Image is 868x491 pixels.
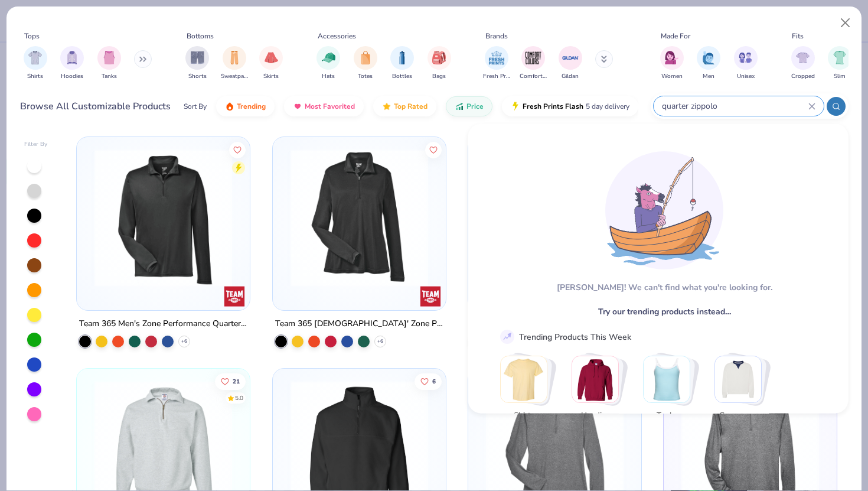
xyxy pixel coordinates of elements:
div: Made For [661,31,690,41]
img: Tanks [644,356,690,402]
span: Crewnecks [719,409,757,421]
img: Gildan Image [562,49,579,67]
img: trend_line.gif [502,331,513,342]
div: filter for Bottles [390,46,414,81]
button: Stack Card Button Crewnecks [714,356,769,426]
img: e3df3c75-8820-49cb-bb3c-e613a6f8b85a [89,149,238,287]
img: ebaf61ba-e11e-41f3-8321-9b81d77d0529 [285,149,434,287]
span: Gildan [562,72,579,81]
div: filter for Gildan [559,46,582,81]
span: Shorts [188,72,207,81]
button: filter button [390,46,414,81]
span: Men [703,72,714,81]
button: filter button [97,46,121,81]
img: most_fav.gif [293,102,302,111]
button: Like [215,373,246,390]
img: Bags Image [432,51,445,64]
img: Shirts [501,356,547,402]
span: Comfort Colors [520,72,547,81]
span: Skirts [263,72,279,81]
span: Sweatpants [221,72,248,81]
img: Women Image [665,51,678,64]
button: Price [446,96,492,116]
span: Top Rated [394,102,428,111]
div: Tops [24,31,40,41]
img: Unisex Image [739,51,752,64]
div: Browse All Customizable Products [20,99,171,113]
button: Trending [216,96,275,116]
div: Team 365 Men's Zone Performance Quarter-Zip [79,317,247,331]
img: Men Image [702,51,715,64]
span: Tanks [102,72,117,81]
button: Like [229,141,246,158]
div: filter for Slim [828,46,851,81]
img: Shorts Image [191,51,204,64]
img: Hoodies [572,356,618,402]
button: filter button [483,46,510,81]
span: Women [661,72,683,81]
span: Bottles [392,72,412,81]
span: Fresh Prints Flash [523,102,583,111]
img: Hoodies Image [66,51,79,64]
span: + 6 [377,338,383,345]
img: Team 365 logo [223,285,247,308]
img: Loading... [605,151,723,269]
img: Slim Image [833,51,846,64]
span: Hoodies [61,72,83,81]
div: Team 365 [DEMOGRAPHIC_DATA]' Zone Performance Quarter-Zip [275,317,443,331]
span: Shirts [504,409,543,421]
span: 6 [432,379,435,385]
img: ed10c60e-6ad1-430c-9632-00632a26fe3b [434,149,583,287]
img: TopRated.gif [382,102,391,111]
img: trending.gif [225,102,234,111]
button: filter button [354,46,377,81]
div: Fits [792,31,804,41]
div: filter for Hoodies [60,46,84,81]
span: + 6 [181,338,187,345]
button: filter button [24,46,47,81]
img: Cropped Image [796,51,810,64]
button: filter button [734,46,758,81]
button: filter button [697,46,720,81]
div: Brands [485,31,508,41]
div: Accessories [318,31,356,41]
button: Close [834,12,857,34]
span: Cropped [791,72,815,81]
div: Bottoms [187,31,214,41]
img: Crewnecks [715,356,761,402]
span: Most Favorited [305,102,355,111]
div: filter for Cropped [791,46,815,81]
div: Sort By [184,101,207,112]
div: filter for Hats [316,46,340,81]
span: Tanks [647,409,686,421]
div: filter for Sweatpants [221,46,248,81]
span: Shirts [27,72,43,81]
img: Fresh Prints Image [488,49,505,67]
button: Stack Card Button Hoodies [572,356,626,426]
span: 21 [233,379,240,385]
img: Comfort Colors Image [524,49,542,67]
span: Unisex [737,72,755,81]
span: Price [466,102,484,111]
button: Stack Card Button Tanks [643,356,697,426]
button: filter button [828,46,851,81]
button: Stack Card Button Shirts [500,356,554,426]
span: Totes [358,72,373,81]
button: filter button [221,46,248,81]
button: filter button [520,46,547,81]
div: 5.0 [235,394,243,403]
img: flash.gif [511,102,520,111]
img: Hats Image [322,51,335,64]
button: filter button [791,46,815,81]
span: Trending [237,102,266,111]
div: filter for Shirts [24,46,47,81]
div: filter for Shorts [185,46,209,81]
button: Top Rated [373,96,436,116]
button: filter button [559,46,582,81]
button: filter button [316,46,340,81]
div: filter for Women [660,46,684,81]
button: Like [425,141,441,158]
span: Bags [432,72,446,81]
img: Tanks Image [103,51,116,64]
img: Skirts Image [265,51,278,64]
